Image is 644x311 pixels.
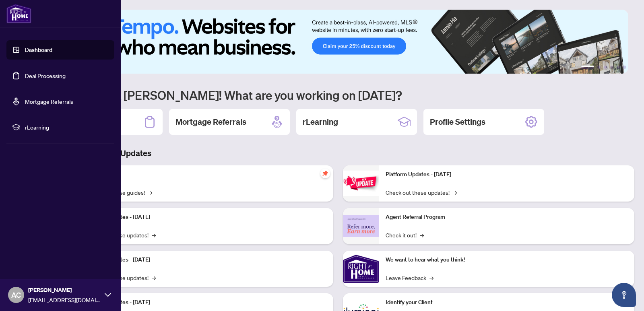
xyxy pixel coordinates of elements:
[28,286,101,295] span: [PERSON_NAME]
[320,169,330,178] span: pushpin
[25,123,109,132] span: rLearning
[175,116,246,128] h2: Mortgage Referrals
[25,98,73,105] a: Mortgage Referrals
[386,188,457,197] a: Check out these updates!→
[42,10,628,74] img: Slide 0
[429,273,433,282] span: →
[343,251,379,287] img: We want to hear what you think!
[85,170,327,179] p: Self-Help
[386,255,628,264] p: We want to hear what you think!
[610,66,613,69] button: 4
[25,72,66,79] a: Deal Processing
[85,255,327,264] p: Platform Updates - [DATE]
[597,66,601,69] button: 2
[386,170,628,179] p: Platform Updates - [DATE]
[581,66,594,69] button: 1
[42,148,634,159] h3: Brokerage & Industry Updates
[152,231,156,239] span: →
[386,231,424,239] a: Check it out!→
[386,273,433,282] a: Leave Feedback→
[430,116,485,128] h2: Profile Settings
[343,215,379,237] img: Agent Referral Program
[343,171,379,196] img: Platform Updates - June 23, 2025
[386,298,628,307] p: Identify your Client
[612,283,636,307] button: Open asap
[85,298,327,307] p: Platform Updates - [DATE]
[604,66,607,69] button: 3
[152,273,156,282] span: →
[6,4,31,23] img: logo
[11,289,21,301] span: AC
[453,188,457,197] span: →
[617,66,620,69] button: 5
[85,213,327,222] p: Platform Updates - [DATE]
[28,295,101,304] span: [EMAIL_ADDRESS][DOMAIN_NAME]
[42,87,634,103] h1: Welcome back [PERSON_NAME]! What are you working on [DATE]?
[25,46,52,54] a: Dashboard
[303,116,338,128] h2: rLearning
[623,66,626,69] button: 6
[420,231,424,239] span: →
[148,188,152,197] span: →
[386,213,628,222] p: Agent Referral Program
